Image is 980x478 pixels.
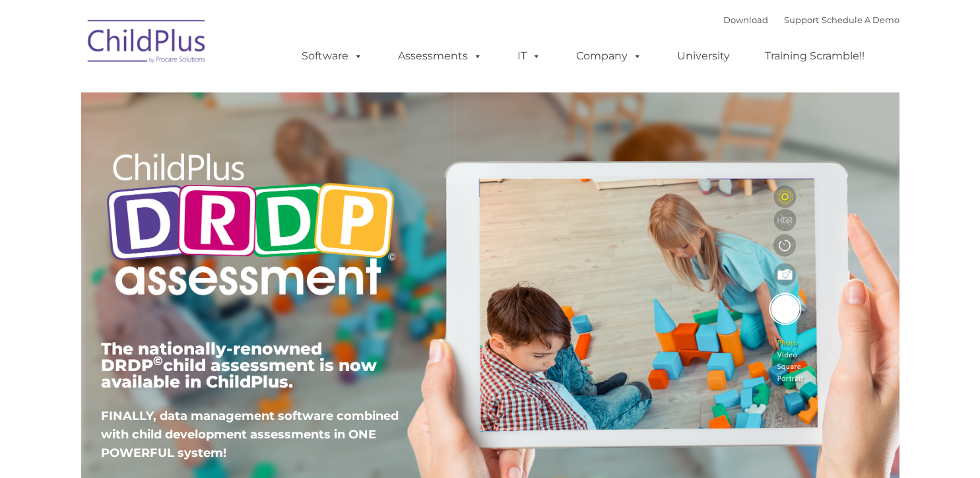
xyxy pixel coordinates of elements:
a: Download [723,15,768,25]
a: Training Scramble!! [752,43,878,69]
span: FINALLY, data management software combined with child development assessments in ONE POWERFUL sys... [101,409,399,460]
a: Assessments [385,43,496,69]
img: ChildPlus by Procare Solutions [81,11,213,77]
a: Software [288,43,376,69]
a: University [664,43,743,69]
a: Company [563,43,655,69]
a: Schedule A Demo [822,15,899,25]
img: Copyright - DRDP Logo Light [101,135,401,318]
font: | [723,15,899,25]
a: Support [784,15,819,25]
span: The nationally-renowned DRDP child assessment is now available in ChildPlus. [101,339,377,392]
a: IT [504,43,554,69]
sup: © [153,353,163,368]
